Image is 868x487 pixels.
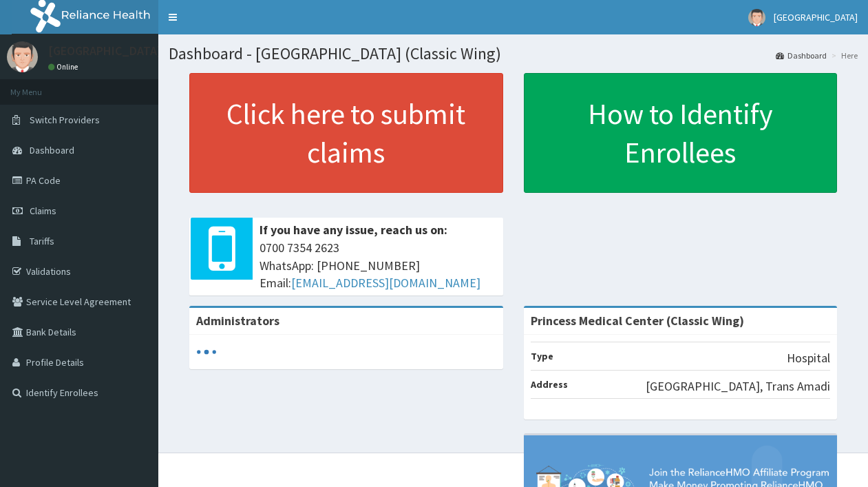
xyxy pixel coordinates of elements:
a: Online [48,62,81,72]
p: Hospital [787,349,830,367]
span: Dashboard [30,144,74,156]
b: Address [531,378,568,391]
b: Administrators [196,313,279,329]
svg: audio-loading [196,342,217,362]
a: Click here to submit claims [189,73,503,193]
a: How to Identify Enrollees [524,73,838,193]
h1: Dashboard - [GEOGRAPHIC_DATA] (Classic Wing) [169,45,858,63]
b: Type [531,350,553,362]
a: [EMAIL_ADDRESS][DOMAIN_NAME] [291,275,480,291]
a: Dashboard [776,50,827,61]
img: User Image [748,9,765,26]
p: [GEOGRAPHIC_DATA], Trans Amadi [646,377,830,395]
img: User Image [7,41,38,72]
p: [GEOGRAPHIC_DATA] [48,45,162,57]
span: Claims [30,205,56,217]
span: 0700 7354 2623 WhatsApp: [PHONE_NUMBER] Email: [260,239,496,292]
strong: Princess Medical Center (Classic Wing) [531,313,744,329]
li: Here [828,50,858,61]
span: [GEOGRAPHIC_DATA] [774,11,858,23]
span: Switch Providers [30,114,100,126]
span: Tariffs [30,235,54,247]
b: If you have any issue, reach us on: [260,222,447,238]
